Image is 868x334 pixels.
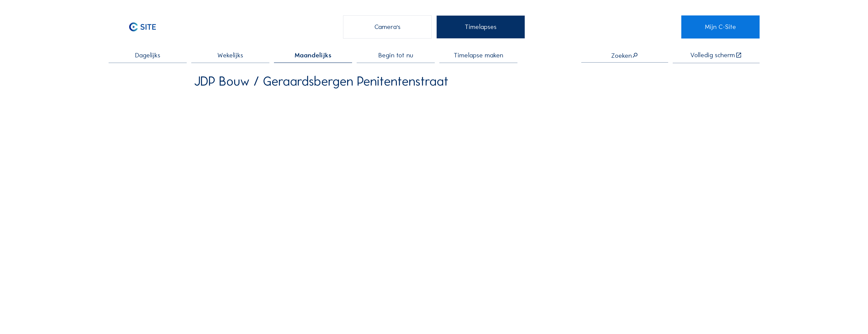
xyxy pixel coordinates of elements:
div: Timelapses [436,15,525,38]
a: Mijn C-Site [681,15,759,38]
div: Zoeken [611,52,638,59]
a: C-SITE Logo [109,15,187,38]
video: Your browser does not support the video tag. [194,94,674,334]
span: Timelapse maken [454,52,503,59]
div: JDP Bouw / Geraardsbergen Penitentenstraat [194,75,448,88]
span: Dagelijks [135,52,160,59]
div: Volledig scherm [690,52,735,59]
span: Begin tot nu [378,52,413,59]
div: Camera's [343,15,432,38]
span: Wekelijks [217,52,243,59]
img: C-SITE Logo [109,15,177,38]
span: Maandelijks [295,52,332,59]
